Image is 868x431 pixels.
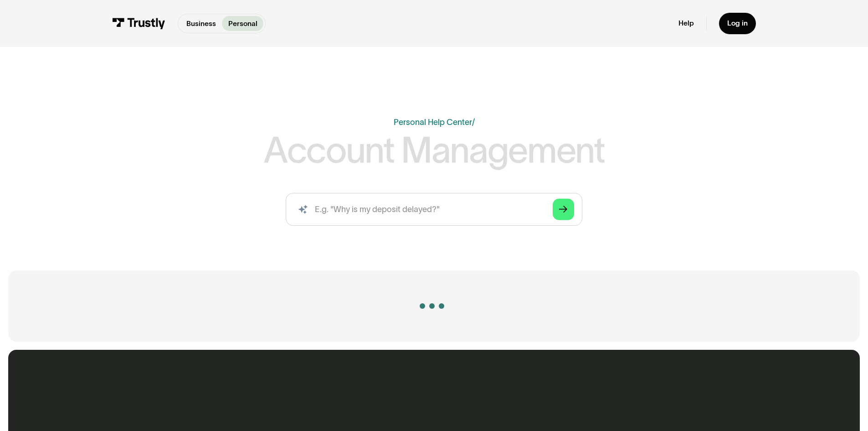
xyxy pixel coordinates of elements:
img: Trustly Logo [112,18,165,29]
div: Log in [727,19,748,28]
p: Business [186,18,216,29]
a: Log in [719,13,756,34]
a: Business [180,16,222,31]
p: Personal [228,18,257,29]
a: Help [678,19,694,28]
div: / [472,118,475,127]
form: Search [286,193,582,226]
a: Personal [222,16,263,31]
h1: Account Management [263,132,605,168]
a: Personal Help Center [394,118,472,127]
input: search [286,193,582,226]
